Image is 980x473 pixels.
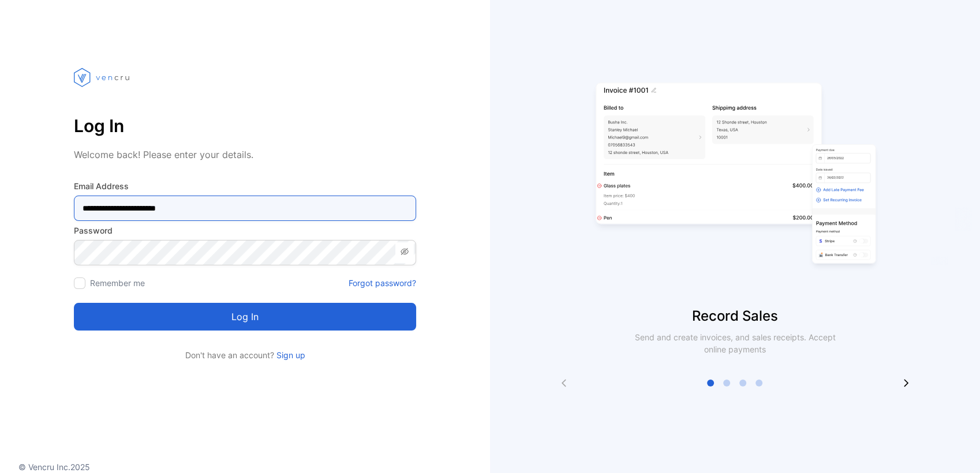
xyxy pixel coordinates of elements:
[90,278,145,288] label: Remember me
[74,112,416,140] p: Log In
[74,303,416,331] button: Log in
[624,331,846,355] p: Send and create invoices, and sales receipts. Accept online payments
[274,350,305,360] a: Sign up
[591,46,880,306] img: slider image
[74,180,416,192] label: Email Address
[74,148,416,162] p: Welcome back! Please enter your details.
[74,349,416,361] p: Don't have an account?
[349,277,416,289] a: Forgot password?
[74,46,132,108] img: vencru logo
[490,306,980,326] p: Record Sales
[74,224,416,236] label: Password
